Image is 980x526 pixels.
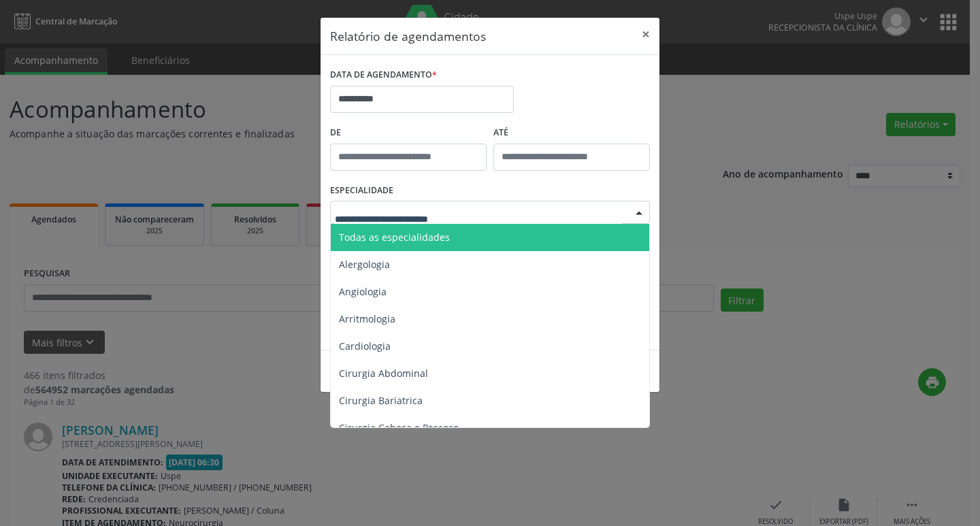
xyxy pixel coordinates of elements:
[632,18,659,51] button: Close
[493,122,650,144] label: ATÉ
[339,231,450,244] span: Todas as especialidades
[339,394,423,407] span: Cirurgia Bariatrica
[339,285,387,298] span: Angiologia
[339,340,391,352] span: Cardiologia
[330,122,487,144] label: De
[339,258,390,271] span: Alergologia
[330,65,437,86] label: DATA DE AGENDAMENTO
[330,180,393,201] label: ESPECIALIDADE
[339,421,459,434] span: Cirurgia Cabeça e Pescoço
[330,27,486,45] h5: Relatório de agendamentos
[339,312,395,325] span: Arritmologia
[339,367,428,380] span: Cirurgia Abdominal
